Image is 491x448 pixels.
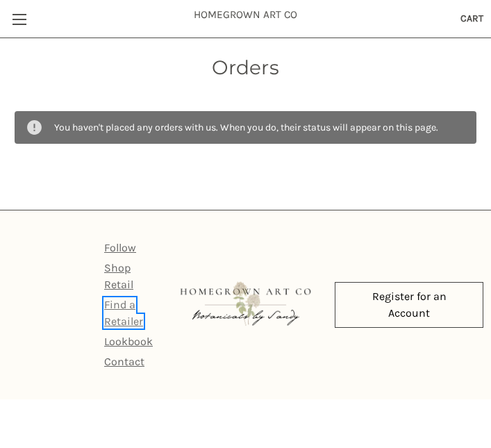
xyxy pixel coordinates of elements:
[104,241,136,254] a: Follow
[104,298,143,328] a: Find a Retailer
[460,13,483,24] span: Cart
[104,261,133,291] a: Shop Retail
[335,282,484,328] a: Register for an Account
[104,335,153,348] a: Lookbook
[453,1,491,35] a: Cart with 0 items
[13,19,26,20] span: Toggle menu
[54,122,438,133] span: You haven't placed any orders with us. When you do, their status will appear on this page.
[104,355,144,368] a: Contact
[15,53,476,82] h1: Orders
